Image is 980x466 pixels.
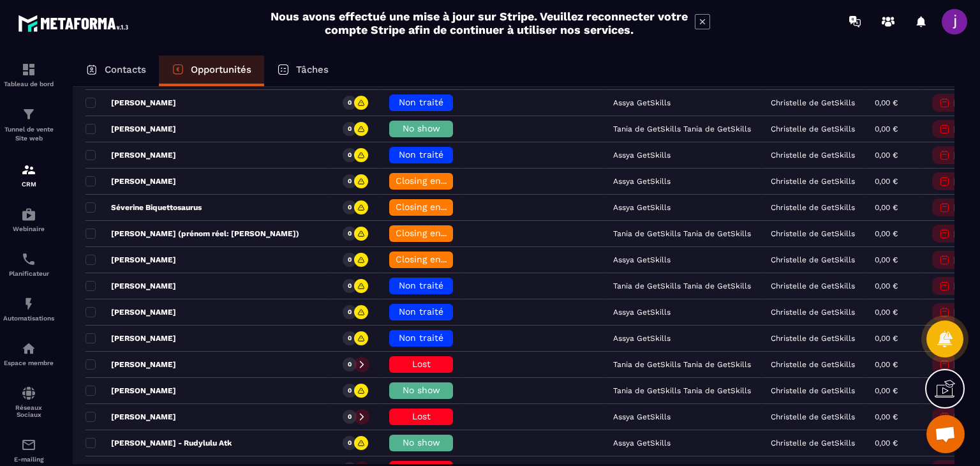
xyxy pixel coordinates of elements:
[85,98,176,108] p: [PERSON_NAME]
[875,255,898,264] p: 0,00 €
[771,386,855,395] p: Christelle de GetSkills
[21,162,36,177] img: formation
[3,181,54,188] p: CRM
[270,10,688,36] h2: Nous avons effectué une mise à jour sur Stripe. Veuillez reconnecter votre compte Stripe afin de ...
[875,439,898,447] p: 0,00 €
[875,282,898,290] p: 0,00 €
[953,255,978,264] p: [DATE]
[3,197,54,242] a: automationsautomationsWebinaire
[85,229,299,239] p: [PERSON_NAME] (prénom réel: [PERSON_NAME])
[396,228,468,238] span: Closing en cours
[21,296,36,312] img: automations
[399,280,443,290] span: Non traité
[953,229,978,238] p: [DATE]
[348,412,352,421] p: 0
[875,151,898,160] p: 0,00 €
[875,308,898,317] p: 0,00 €
[875,229,898,238] p: 0,00 €
[348,255,352,264] p: 0
[399,333,443,343] span: Non traité
[18,11,133,35] img: logo
[953,177,978,186] p: [DATE]
[348,386,352,395] p: 0
[953,124,978,133] p: [DATE]
[73,56,159,86] a: Contacts
[85,359,176,370] p: [PERSON_NAME]
[348,124,352,133] p: 0
[3,456,54,463] p: E-mailing
[348,439,352,447] p: 0
[191,64,251,75] p: Opportunités
[926,415,965,453] div: Ouvrir le chat
[21,252,36,267] img: scheduler
[21,341,36,356] img: automations
[771,124,855,133] p: Christelle de GetSkills
[771,439,855,447] p: Christelle de GetSkills
[3,376,54,428] a: social-networksocial-networkRéseaux Sociaux
[953,308,978,317] p: [DATE]
[875,334,898,343] p: 0,00 €
[3,52,54,97] a: formationformationTableau de bord
[85,202,202,213] p: Séverine Biquettosaurus
[396,202,468,212] span: Closing en cours
[771,151,855,160] p: Christelle de GetSkills
[771,203,855,212] p: Christelle de GetSkills
[771,255,855,264] p: Christelle de GetSkills
[3,359,54,366] p: Espace membre
[296,64,329,75] p: Tâches
[85,124,176,134] p: [PERSON_NAME]
[396,254,468,264] span: Closing en cours
[85,150,176,160] p: [PERSON_NAME]
[3,225,54,232] p: Webinaire
[3,270,54,277] p: Planificateur
[771,98,855,107] p: Christelle de GetSkills
[3,80,54,87] p: Tableau de bord
[85,176,176,186] p: [PERSON_NAME]
[85,307,176,317] p: [PERSON_NAME]
[771,360,855,369] p: Christelle de GetSkills
[348,360,352,369] p: 0
[771,282,855,290] p: Christelle de GetSkills
[3,315,54,322] p: Automatisations
[159,56,264,86] a: Opportunités
[396,176,468,186] span: Closing en cours
[21,386,36,401] img: social-network
[85,255,176,265] p: [PERSON_NAME]
[403,437,440,447] span: No show
[348,308,352,317] p: 0
[953,203,978,212] p: [DATE]
[953,412,978,421] p: [DATE]
[21,437,36,453] img: email
[771,229,855,238] p: Christelle de GetSkills
[3,404,54,418] p: Réseaux Sociaux
[953,282,978,290] p: [DATE]
[264,56,341,86] a: Tâches
[348,334,352,343] p: 0
[875,412,898,421] p: 0,00 €
[21,107,36,122] img: formation
[771,334,855,343] p: Christelle de GetSkills
[348,282,352,290] p: 0
[771,412,855,421] p: Christelle de GetSkills
[875,203,898,212] p: 0,00 €
[348,203,352,212] p: 0
[85,281,176,291] p: [PERSON_NAME]
[348,98,352,107] p: 0
[348,151,352,160] p: 0
[771,308,855,317] p: Christelle de GetSkills
[3,287,54,331] a: automationsautomationsAutomatisations
[953,151,978,160] p: [DATE]
[3,97,54,153] a: formationformationTunnel de vente Site web
[412,359,431,369] span: Lost
[21,62,36,77] img: formation
[105,64,146,75] p: Contacts
[21,207,36,222] img: automations
[85,438,232,448] p: [PERSON_NAME] - Rudylulu Atk
[85,386,176,396] p: [PERSON_NAME]
[85,412,176,422] p: [PERSON_NAME]
[348,229,352,238] p: 0
[875,386,898,395] p: 0,00 €
[3,153,54,197] a: formationformationCRM
[403,385,440,395] span: No show
[85,333,176,343] p: [PERSON_NAME]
